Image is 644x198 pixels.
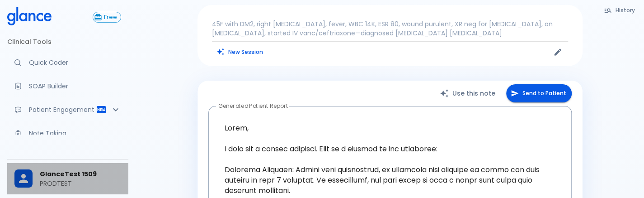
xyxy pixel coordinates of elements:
[40,169,121,179] span: GlanceTest 1509
[212,45,268,58] button: Clears all inputs and results.
[29,82,121,91] p: SOAP Builder
[7,76,128,96] a: Docugen: Compose a clinical documentation in seconds
[7,123,128,143] a: Advanced note-taking
[7,53,128,72] a: Moramiz: Find ICD10AM codes instantly
[7,163,128,194] div: GlanceTest 1509PRODTEST
[93,12,128,23] a: Click to view or change your subscription
[29,105,96,114] p: Patient Engagement
[551,45,564,59] button: Edit
[40,179,121,188] p: PRODTEST
[431,84,506,103] button: Use this note
[7,31,128,53] li: Clinical Tools
[506,84,572,103] button: Send to Patient
[29,58,121,67] p: Quick Coder
[212,19,568,38] p: 45F with DM2, right [MEDICAL_DATA], fever, WBC 14K, ESR 80, wound purulent, XR neg for [MEDICAL_D...
[93,12,121,23] button: Free
[7,100,128,120] div: Patient Reports & Referrals
[29,129,121,138] p: Note Taking
[100,14,121,21] span: Free
[599,4,640,17] button: History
